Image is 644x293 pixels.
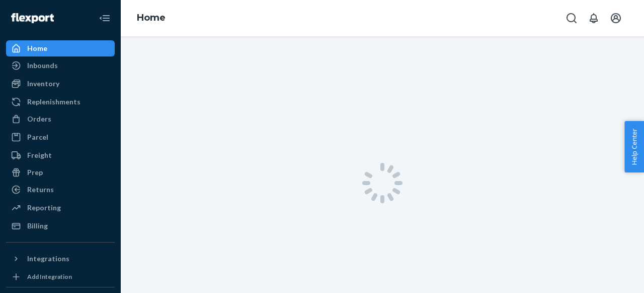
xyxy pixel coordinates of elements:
div: Parcel [27,132,48,142]
div: Replenishments [27,97,80,107]
img: Flexport logo [11,13,54,23]
a: Prep [6,164,115,181]
a: Orders [6,111,115,127]
a: Returns [6,182,115,198]
div: Inventory [27,79,59,89]
a: Add Integration [6,271,115,283]
button: Open account menu [606,8,626,28]
div: Reporting [27,203,61,213]
a: Reporting [6,200,115,216]
a: Billing [6,218,115,234]
a: Home [137,12,166,23]
a: Freight [6,147,115,163]
div: Freight [27,150,52,160]
button: Open Search Box [561,8,582,28]
div: Home [27,43,47,53]
a: Inbounds [6,57,115,74]
button: Open notifications [584,8,604,28]
button: Close Navigation [95,8,115,28]
div: Inbounds [27,61,58,71]
a: Parcel [6,129,115,145]
div: Integrations [27,254,69,264]
ol: breadcrumbs [129,4,174,33]
div: Orders [27,114,51,124]
button: Help Center [624,121,644,172]
div: Prep [27,167,43,178]
div: Billing [27,221,48,231]
a: Inventory [6,76,115,92]
button: Integrations [6,251,115,267]
a: Home [6,40,115,56]
div: Add Integration [27,272,72,281]
a: Replenishments [6,94,115,110]
div: Returns [27,185,54,195]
